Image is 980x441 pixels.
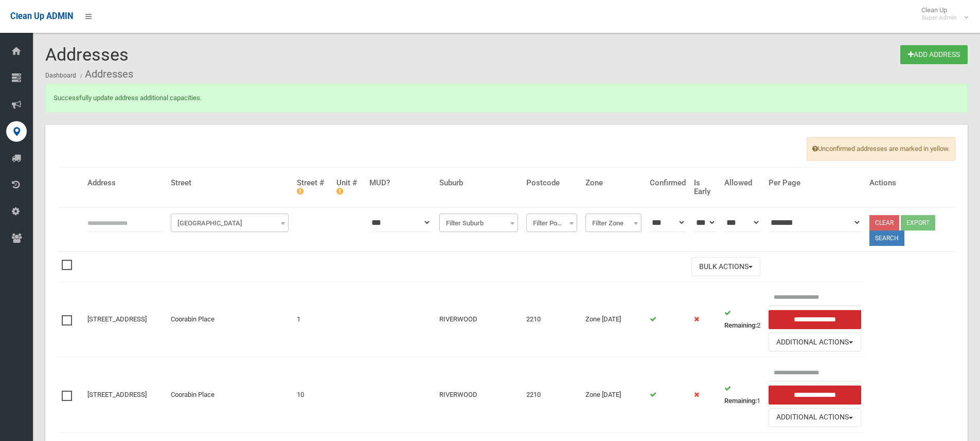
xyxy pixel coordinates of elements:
h4: Is Early [694,179,716,196]
a: Dashboard [45,72,76,79]
h4: MUD? [369,179,431,187]
h4: Address [87,179,163,187]
td: Coorabin Place [167,357,293,433]
button: Additional Actions [769,408,861,427]
a: [STREET_ADDRESS] [87,315,147,323]
strong: Remaining: [724,321,757,329]
h4: Allowed [724,179,760,187]
span: Clean Up ADMIN [10,11,73,21]
button: Search [869,231,904,246]
h4: Street # [297,179,328,196]
td: Coorabin Place [167,282,293,357]
h4: Confirmed [650,179,686,187]
div: Successfully update address additional capacities. [45,84,968,112]
button: Bulk Actions [691,257,760,276]
span: Filter Postcode [526,214,577,232]
a: Clear [869,215,899,231]
span: Filter Zone [588,216,639,231]
a: [STREET_ADDRESS] [87,391,147,398]
td: RIVERWOOD [435,357,522,433]
a: Add Address [900,45,968,64]
h4: Unit # [336,179,361,196]
h4: Postcode [526,179,577,187]
strong: Remaining: [724,397,757,405]
h4: Actions [869,179,952,187]
h4: Suburb [439,179,518,187]
span: Filter Postcode [529,216,575,231]
td: 2210 [522,282,581,357]
h4: Street [171,179,289,187]
span: Addresses [45,44,129,65]
td: 1 [293,282,332,357]
td: Zone [DATE] [581,357,646,433]
li: Addresses [78,65,133,84]
td: RIVERWOOD [435,282,522,357]
span: Filter Street [171,214,289,232]
span: Filter Street [173,216,286,231]
td: Zone [DATE] [581,282,646,357]
span: Filter Zone [585,214,642,232]
span: Clean Up [916,6,967,22]
span: Filter Suburb [442,216,515,231]
td: 2210 [522,357,581,433]
button: Additional Actions [769,333,861,352]
h4: Zone [585,179,642,187]
td: 1 [720,357,764,433]
h4: Per Page [769,179,861,187]
span: Unconfirmed addresses are marked in yellow. [807,137,955,161]
td: 10 [293,357,332,433]
span: Filter Suburb [439,214,518,232]
small: Super Admin [921,14,957,22]
button: Export [901,215,935,231]
td: 2 [720,282,764,357]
